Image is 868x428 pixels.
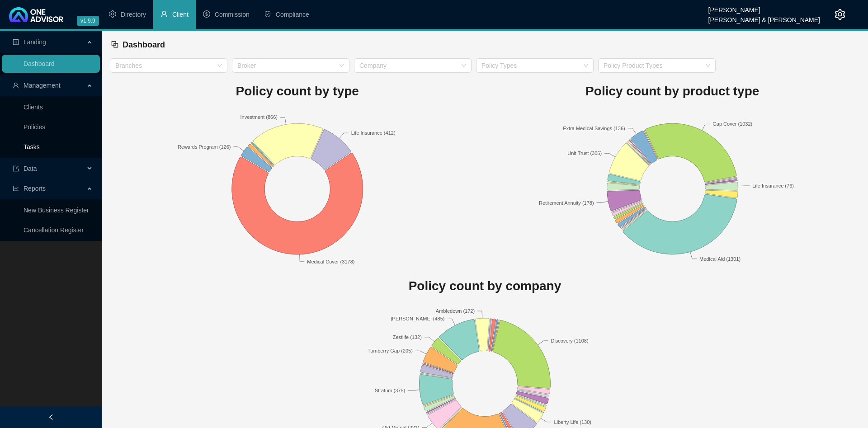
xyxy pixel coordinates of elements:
a: Clients [24,103,43,111]
text: Life Insurance (412) [351,130,396,136]
text: Unit Trust (306) [567,151,602,156]
div: [PERSON_NAME] & [PERSON_NAME] [708,12,820,22]
span: setting [109,10,116,18]
div: [PERSON_NAME] [708,2,820,12]
span: import [13,165,19,172]
span: line-chart [13,185,19,192]
text: Medical Aid (1301) [699,256,741,261]
text: Gap Cover (1032) [712,121,752,127]
span: left [48,414,54,420]
text: Investment (866) [240,114,278,120]
span: dollar [203,10,210,18]
a: Dashboard [24,60,55,67]
span: Compliance [276,11,309,18]
img: 2df55531c6924b55f21c4cf5d4484680-logo-light.svg [9,7,63,22]
text: Ambledown (172) [436,308,475,314]
a: New Business Register [24,207,89,214]
text: [PERSON_NAME] (485) [391,316,444,321]
span: Commission [215,11,250,18]
span: block [111,40,119,48]
span: Client [172,11,189,18]
span: Landing [24,38,46,46]
text: Retirement Annuity (178) [539,200,594,205]
span: safety [264,10,271,18]
h1: Policy count by type [110,81,485,101]
a: Cancellation Register [24,226,84,234]
text: Life Insurance (76) [752,183,794,188]
text: Rewards Program (126) [178,144,231,149]
span: setting [835,9,845,20]
text: Extra Medical Savings (136) [563,125,625,131]
text: Turnberry Gap (205) [368,348,413,353]
text: Liberty Life (130) [554,419,591,425]
text: Discovery (1108) [551,338,588,343]
text: Zestlife (132) [393,334,422,340]
h1: Policy count by product type [485,81,860,101]
span: Management [24,82,61,89]
a: Tasks [24,143,40,151]
span: profile [13,39,19,45]
a: Policies [24,123,45,131]
span: Dashboard [123,40,165,49]
span: user [13,82,19,89]
text: Stratum (375) [375,388,405,393]
span: Data [24,165,37,172]
span: v1.9.9 [77,16,99,26]
text: Medical Cover (3178) [307,259,354,264]
span: Directory [121,11,146,18]
span: Reports [24,185,46,192]
span: user [160,10,168,18]
h1: Policy count by company [110,276,860,296]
